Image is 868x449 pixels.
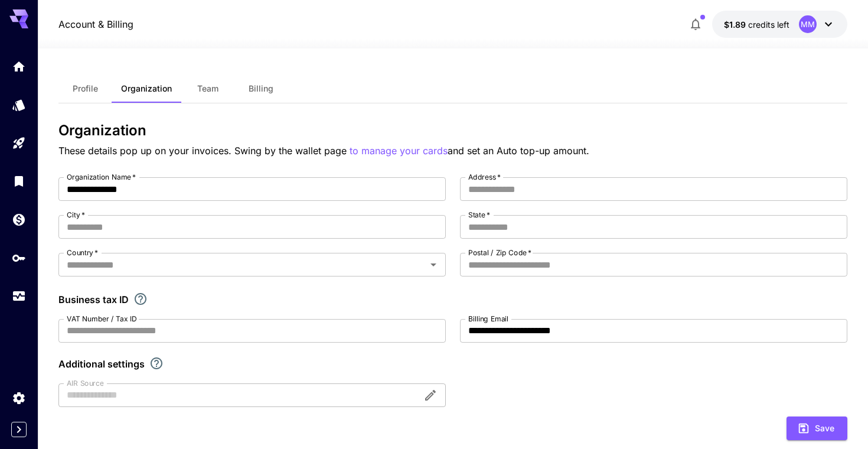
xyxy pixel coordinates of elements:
[73,83,98,94] span: Profile
[67,314,137,324] label: VAT Number / Tax ID
[67,248,98,258] label: Country
[12,391,26,405] div: Settings
[12,250,26,265] div: API Keys
[58,17,133,31] nav: breadcrumb
[12,97,26,112] div: Models
[133,292,148,306] svg: If you are a business tax registrant, please enter your business tax ID here.
[787,417,847,441] button: Save
[468,314,508,324] label: Billing Email
[425,256,442,273] button: Open
[12,289,26,304] div: Usage
[468,210,490,220] label: State
[121,83,172,94] span: Organization
[149,356,164,370] svg: Explore additional customization settings
[58,145,350,157] span: These details pop up on your invoices. Swing by the wallet page
[350,144,448,158] button: to manage your cards
[724,19,748,30] span: $1.89
[712,11,847,38] button: $1.8873MM
[12,136,26,151] div: Playground
[12,59,26,74] div: Home
[197,83,218,94] span: Team
[58,292,129,307] p: Business tax ID
[249,83,273,94] span: Billing
[448,145,589,157] span: and set an Auto top-up amount.
[12,212,26,227] div: Wallet
[748,19,789,30] span: credits left
[58,357,145,371] p: Additional settings
[67,210,85,220] label: City
[468,172,501,182] label: Address
[58,17,133,31] a: Account & Billing
[67,172,136,182] label: Organization Name
[799,15,817,33] div: MM
[67,378,103,388] label: AIR Source
[468,248,531,258] label: Postal / Zip Code
[12,174,26,188] div: Library
[11,422,27,437] button: Expand sidebar
[58,122,847,139] h3: Organization
[724,18,789,31] div: $1.8873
